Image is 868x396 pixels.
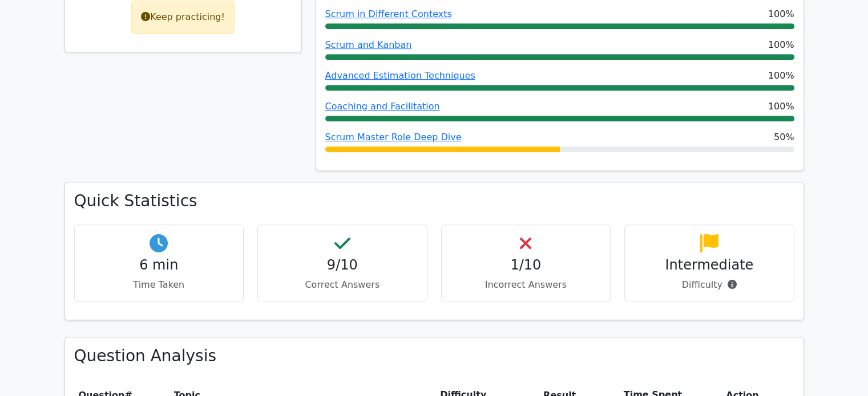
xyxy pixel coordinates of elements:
[451,278,601,292] p: Incorrect Answers
[768,100,794,113] span: 100%
[774,130,794,144] span: 50%
[267,257,418,273] h4: 9/10
[768,7,794,21] span: 100%
[768,38,794,52] span: 100%
[84,257,235,273] h4: 6 min
[325,70,475,81] a: Advanced Estimation Techniques
[84,278,235,292] p: Time Taken
[267,278,418,292] p: Correct Answers
[451,257,601,273] h4: 1/10
[74,346,794,366] h3: Question Analysis
[325,132,462,142] a: Scrum Master Role Deep Dive
[74,191,794,211] h3: Quick Statistics
[768,69,794,83] span: 100%
[325,9,452,19] a: Scrum in Different Contexts
[634,257,785,273] h4: Intermediate
[325,101,440,112] a: Coaching and Facilitation
[131,1,235,34] div: Keep practicing!
[325,39,412,50] a: Scrum and Kanban
[634,278,785,292] p: Difficulty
